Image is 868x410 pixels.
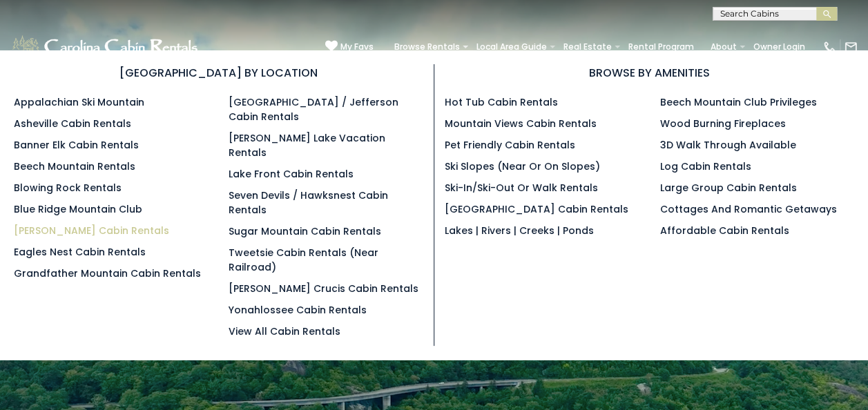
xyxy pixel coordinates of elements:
a: Rental Program [621,37,701,57]
img: White-1-1-2.png [10,33,202,61]
a: Lakes | Rivers | Creeks | Ponds [445,224,594,237]
span: My Favs [340,41,374,53]
a: Appalachian Ski Mountain [14,95,144,109]
a: Pet Friendly Cabin Rentals [445,138,575,152]
a: Wood Burning Fireplaces [659,117,785,130]
a: My Favs [325,40,374,54]
a: Eagles Nest Cabin Rentals [14,245,146,259]
a: Blowing Rock Rentals [14,181,122,195]
a: Hot Tub Cabin Rentals [445,95,558,109]
a: Real Estate [557,37,619,57]
a: [PERSON_NAME] Crucis Cabin Rentals [229,282,418,295]
a: [PERSON_NAME] Lake Vacation Rentals [229,131,385,159]
a: Banner Elk Cabin Rentals [14,138,139,152]
a: Beech Mountain Club Privileges [659,95,816,109]
a: 3D Walk Through Available [659,138,795,152]
a: [GEOGRAPHIC_DATA] / Jefferson Cabin Rentals [229,95,398,124]
a: Blue Ridge Mountain Club [14,202,142,216]
h3: [GEOGRAPHIC_DATA] BY LOCATION [14,64,423,81]
a: About [704,37,744,57]
a: Log Cabin Rentals [659,159,751,173]
a: Browse Rentals [387,37,467,57]
a: Large Group Cabin Rentals [659,181,796,195]
a: Mountain Views Cabin Rentals [445,117,597,130]
a: [PERSON_NAME] Cabin Rentals [14,224,169,237]
a: View All Cabin Rentals [229,324,340,338]
a: Beech Mountain Rentals [14,159,135,173]
a: Ski Slopes (Near or On Slopes) [445,159,600,173]
img: mail-regular-white.png [844,40,858,54]
a: Lake Front Cabin Rentals [229,167,354,181]
a: Owner Login [746,37,812,57]
a: Seven Devils / Hawksnest Cabin Rentals [229,188,388,217]
img: phone-regular-white.png [822,40,836,54]
a: Sugar Mountain Cabin Rentals [229,224,381,238]
a: Cottages and Romantic Getaways [659,202,836,216]
a: [GEOGRAPHIC_DATA] Cabin Rentals [445,202,628,216]
a: Asheville Cabin Rentals [14,117,131,130]
a: Tweetsie Cabin Rentals (Near Railroad) [229,246,378,274]
a: Affordable Cabin Rentals [659,224,789,237]
h3: BROWSE BY AMENITIES [445,64,855,81]
a: Grandfather Mountain Cabin Rentals [14,266,201,280]
a: Yonahlossee Cabin Rentals [229,303,367,317]
a: Local Area Guide [470,37,554,57]
a: Ski-in/Ski-Out or Walk Rentals [445,181,598,195]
